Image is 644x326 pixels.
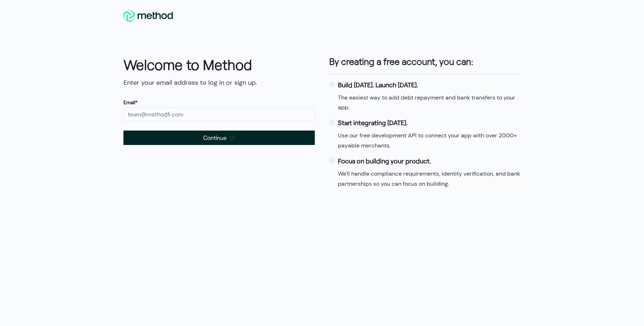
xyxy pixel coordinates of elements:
[338,156,521,166] dt: Focus on building your product.
[338,80,521,90] dt: Build [DATE]. Launch [DATE].
[123,10,173,22] img: MethodFi Logo
[338,93,521,113] dd: The easiest way to add debt repayment and bank transfers to your app.
[203,133,227,142] span: Continue
[123,55,315,75] h1: Welcome to Method
[338,169,521,189] dd: We'll handle compliance requirements, identity verification, and bank partnerships so you can foc...
[123,131,315,145] button: Continue
[338,131,521,150] dd: Use our free development API to connect your app with over 2000+ payable merchants.
[123,107,315,121] input: team@methodfi.com
[123,78,315,88] p: Enter your email address to log in or sign up.
[123,99,138,106] label: Email*
[338,118,521,128] dt: Start integrating [DATE].
[329,55,521,68] h3: By creating a free account, you can:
